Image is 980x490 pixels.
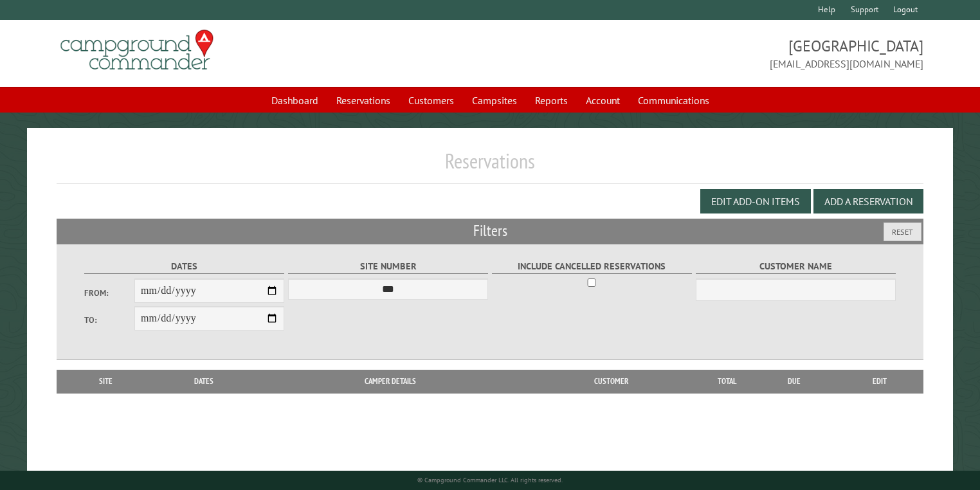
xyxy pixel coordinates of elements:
[148,370,260,393] th: Dates
[260,370,522,393] th: Camper Details
[753,370,835,393] th: Due
[700,189,811,213] button: Edit Add-on Items
[57,219,924,243] h2: Filters
[813,189,923,213] button: Add a Reservation
[84,287,134,299] label: From:
[464,88,525,113] a: Campsites
[84,314,134,326] label: To:
[492,259,692,274] label: Include Cancelled Reservations
[521,370,702,393] th: Customer
[630,88,717,113] a: Communications
[63,370,149,393] th: Site
[527,88,576,113] a: Reports
[329,88,398,113] a: Reservations
[84,259,284,274] label: Dates
[835,370,923,393] th: Edit
[578,88,628,113] a: Account
[696,259,896,274] label: Customer Name
[288,259,488,274] label: Site Number
[57,25,217,75] img: Campground Commander
[264,88,326,113] a: Dashboard
[490,35,923,71] span: [GEOGRAPHIC_DATA] [EMAIL_ADDRESS][DOMAIN_NAME]
[884,222,921,241] button: Reset
[57,149,924,184] h1: Reservations
[417,476,563,484] small: © Campground Commander LLC. All rights reserved.
[401,88,462,113] a: Customers
[702,370,753,393] th: Total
